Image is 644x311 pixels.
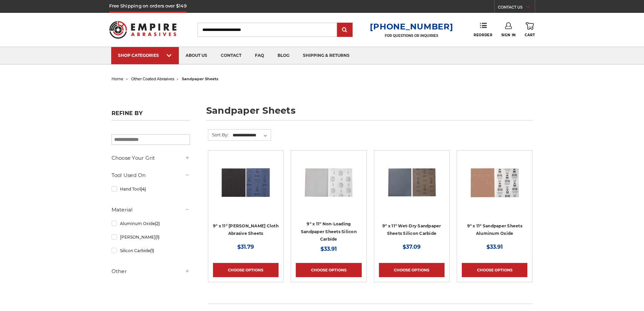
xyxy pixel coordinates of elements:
a: 9" x 11" Sandpaper Sheets Aluminum Oxide [462,155,527,221]
h5: Refine by [112,110,190,120]
h5: Choose Your Grit [112,154,190,162]
span: (4) [141,186,146,192]
a: other coated abrasives [131,76,174,81]
a: 9" x 11" Wet-Dry Sandpaper Sheets Silicon Carbide [382,223,441,236]
span: (2) [155,221,160,226]
a: Choose Options [379,263,445,277]
a: 9 inch x 11 inch Silicon Carbide Sandpaper Sheet [296,155,361,221]
a: Choose Options [296,263,361,277]
span: Reorder [474,33,492,37]
h5: Tool Used On [112,171,190,179]
img: 9 inch x 11 inch Silicon Carbide Sandpaper Sheet [302,155,356,209]
h5: Other [112,267,190,275]
a: 9" x 11" Sandpaper Sheets Aluminum Oxide [467,223,522,236]
p: FOR QUESTIONS OR INQUIRIES [370,34,453,38]
a: contact [214,47,248,64]
span: $33.91 [486,244,503,250]
a: CONTACT US [498,3,535,13]
h1: sandpaper sheets [206,106,533,120]
a: 9" x 11" Non-Loading Sandpaper Sheets Silicon Carbide [301,221,357,242]
a: about us [179,47,214,64]
span: (1) [156,235,160,240]
a: Hand Tool(4) [112,183,190,195]
img: Empire Abrasives [109,17,177,43]
a: 9" x 11" [PERSON_NAME] Cloth Abrasive Sheets [213,223,279,236]
span: sandpaper sheets [182,76,218,81]
a: Aluminum Oxide(2) [112,218,190,229]
img: 9" x 11" Wet-Dry Sandpaper Sheets Silicon Carbide [385,155,439,209]
span: (1) [150,248,154,253]
a: [PHONE_NUMBER] [370,22,453,31]
a: Choose Options [462,263,527,277]
a: faq [248,47,271,64]
span: $31.79 [237,244,254,250]
a: Cart [525,22,535,37]
select: Sort By: [232,130,271,140]
img: 9" x 11" Emery Cloth Sheets [219,155,273,209]
a: shipping & returns [296,47,356,64]
a: Reorder [474,22,492,37]
img: 9" x 11" Sandpaper Sheets Aluminum Oxide [468,155,522,209]
a: [PERSON_NAME](1) [112,231,190,243]
a: 9" x 11" Wet-Dry Sandpaper Sheets Silicon Carbide [379,155,445,221]
div: SHOP CATEGORIES [118,53,172,58]
span: $37.09 [403,244,421,250]
input: Submit [338,23,352,37]
a: Silicon Carbide(1) [112,245,190,257]
h5: Material [112,206,190,214]
label: Sort By: [208,130,229,140]
a: home [112,76,123,81]
span: Cart [525,33,535,37]
span: Sign In [501,33,516,37]
a: blog [271,47,296,64]
a: 9" x 11" Emery Cloth Sheets [213,155,279,221]
a: Choose Options [213,263,279,277]
span: $33.91 [320,246,337,252]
